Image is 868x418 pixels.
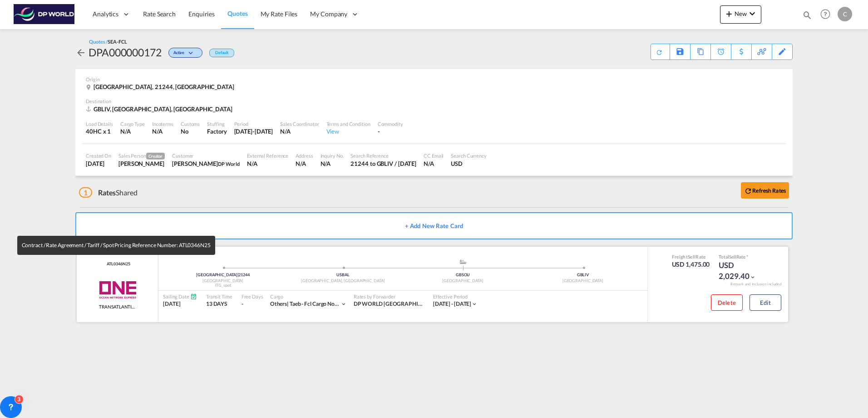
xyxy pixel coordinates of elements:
span: 1 [79,187,92,198]
div: icon-magnify [802,10,812,24]
div: Cargo Type [120,120,145,127]
div: ITG_spot [163,283,283,289]
md-icon: icon-chevron-down [340,301,347,307]
span: My Company [310,10,347,19]
md-icon: icon-plus 400-fg [724,8,735,19]
div: No [181,127,200,135]
span: Sell [729,254,736,259]
div: [GEOGRAPHIC_DATA] [523,278,643,284]
div: GBLIV, Liverpool, Europe [86,105,235,113]
div: N/A [321,159,344,168]
span: Active [173,50,187,59]
div: Load Details [86,120,113,127]
div: Freight Rate [672,254,710,260]
div: Sales Person [118,152,165,159]
div: External Reference [247,152,288,159]
div: USD 2,029.40 [719,260,764,282]
div: Contract / Rate Agreement / Tariff / Spot Pricing Reference Number: ATL0346N25 [104,261,130,267]
img: ONE [89,279,146,301]
div: Search Currency [451,152,487,159]
div: Created On [86,152,111,159]
div: Sales Coordinator [280,120,319,127]
span: Analytics [93,10,118,19]
div: Terms and Condition [326,120,370,127]
div: Courtney Hebert [118,159,165,168]
span: SEA-FCL [108,39,127,45]
button: icon-refreshRefresh Rates [741,182,789,199]
span: Help [818,6,833,22]
md-icon: icon-chevron-down [471,301,478,307]
div: Stuffing [207,120,227,127]
span: | [237,272,239,277]
button: + Add New Rate Card [75,212,793,239]
span: Enquiries [188,10,215,18]
div: DP WORLD USA [354,300,424,308]
div: [GEOGRAPHIC_DATA] [403,278,523,284]
span: TRANSATLANTIC 1 [99,304,135,310]
button: Edit [750,294,781,311]
span: Creator [146,153,165,159]
span: Subject to Remarks [745,254,748,259]
div: Inquiry No. [321,152,344,159]
div: Change Status Here [168,48,202,58]
div: N/A [247,159,288,168]
span: Others [270,300,290,307]
div: N/A [120,127,145,135]
div: N/A [424,159,444,168]
button: icon-plus 400-fgNewicon-chevron-down [720,5,761,24]
div: DPA000000172 [89,45,162,60]
md-icon: icon-refresh [744,187,752,195]
div: - [242,300,243,308]
span: Quotes [227,10,247,17]
button: Delete [711,294,743,311]
div: USD [451,159,487,168]
div: CC Email [424,152,444,159]
span: New [724,10,758,17]
div: Factory Stuffing [207,127,227,135]
div: N/A [280,127,319,135]
md-icon: icon-magnify [802,10,812,20]
div: Period [234,120,273,127]
div: Rates by Forwarder [354,293,424,300]
div: 21244 to GBLIV / 5 Aug 2025 [350,159,416,168]
div: Effective Period [433,293,478,300]
div: [GEOGRAPHIC_DATA] [163,278,283,284]
div: GBLIV [523,272,643,278]
div: Origin [86,76,782,83]
div: Help [818,6,838,23]
div: 5 Aug 2025 [86,159,111,168]
div: C [838,7,852,21]
md-icon: icon-chevron-down [747,8,758,19]
div: Change Status Here [162,45,205,60]
img: c08ca190194411f088ed0f3ba295208c.png [14,4,75,25]
span: [DATE] - [DATE] [433,300,472,307]
div: [GEOGRAPHIC_DATA], [GEOGRAPHIC_DATA] [283,278,403,284]
div: 40HC x 1 [86,127,113,135]
div: GBSOU [403,272,523,278]
div: Remark and Inclusion included [724,282,788,287]
div: View [326,127,370,135]
span: Rate Search [143,10,176,18]
span: | [287,300,289,307]
b: Refresh Rates [752,187,786,194]
div: Commodity [378,120,403,127]
span: DP World [218,161,240,167]
div: USD 1,475.00 [672,260,710,269]
span: [GEOGRAPHIC_DATA] [196,272,238,277]
div: Transit Time [206,293,232,300]
md-icon: icon-chevron-down [750,274,756,280]
span: Rates [98,188,116,197]
div: Save As Template [670,44,690,60]
md-icon: icon-chevron-down [187,51,197,56]
div: Sailing Date [163,293,197,300]
div: Destination [86,98,782,104]
div: taeb - fcl cargo nos and/or consolidated cargo of not less than 2 commodities: (excluding used ti... [270,300,340,308]
div: Quote PDF is not available at this time [656,44,665,56]
div: Search Reference [350,152,416,159]
div: 13 DAYS [206,300,232,308]
span: 21244 [238,272,250,277]
div: Quotes /SEA-FCL [89,38,127,45]
span: Sell [688,254,695,259]
div: Total Rate [719,254,764,260]
div: N/A [296,159,313,168]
